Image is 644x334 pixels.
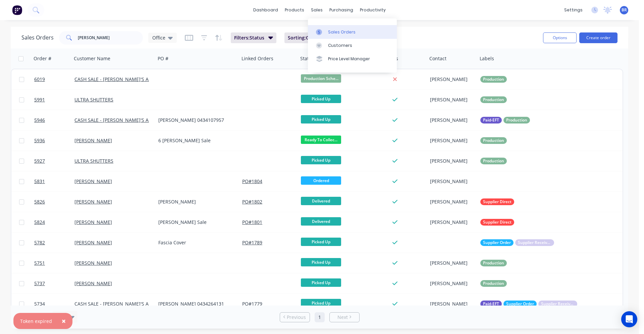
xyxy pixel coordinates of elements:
span: 5936 [34,137,45,144]
a: ULTRA SHUTTERS [74,96,113,103]
div: sales [308,5,326,15]
span: 5946 [34,117,45,123]
div: [PERSON_NAME] [430,117,473,123]
div: [PERSON_NAME] 0434264131 [158,301,233,307]
div: [PERSON_NAME] [430,137,473,144]
input: Search... [78,31,143,45]
span: Production [506,117,527,123]
span: Filters: Status [234,34,264,41]
span: 5751 [34,260,45,266]
a: 5734 [34,294,74,314]
span: 5737 [34,280,45,287]
a: [PERSON_NAME] [74,137,112,144]
a: 5751 [34,253,74,273]
span: Supplier Received [541,301,575,307]
div: Linked Orders [241,55,273,62]
a: Customers [308,39,397,52]
button: PO#1789 [242,239,262,246]
button: Production [480,76,507,83]
button: Production [480,280,507,287]
a: 5737 [34,273,74,294]
span: Previous [287,314,306,321]
button: Production [480,96,507,103]
span: Production Sche... [301,74,341,83]
div: [PERSON_NAME] [430,178,473,185]
a: Page 1 is your current page [315,312,325,322]
img: Factory [12,5,22,15]
a: CASH SALE - [PERSON_NAME]'S ACCOUNT [74,117,168,123]
span: Production [483,76,504,83]
span: 5824 [34,219,45,226]
span: BR [622,7,627,13]
a: [PERSON_NAME] [74,178,112,184]
span: Ordered [301,176,341,185]
a: 5927 [34,151,74,171]
h1: Sales Orders [21,34,54,41]
div: Fascia Cover [158,239,233,246]
button: PO#1801 [242,219,262,226]
a: 5831 [34,171,74,191]
div: purchasing [326,5,357,15]
a: 5946 [34,110,74,130]
span: 5782 [34,239,45,246]
div: Customer Name [74,55,110,62]
span: Picked Up [301,156,341,164]
span: Supplier Order [483,239,511,246]
a: [PERSON_NAME] [74,239,112,246]
div: Order # [34,55,51,62]
div: [PERSON_NAME] [430,76,473,83]
div: 6 [PERSON_NAME] Sale [158,137,233,144]
span: Delivered [301,197,341,205]
div: [PERSON_NAME] [430,301,473,307]
a: [PERSON_NAME] [74,280,112,286]
span: Production [483,96,504,103]
span: Production [483,158,504,164]
span: Office [152,34,165,41]
a: Previous page [280,314,310,321]
span: Ready To Collec... [301,136,341,144]
span: Supplier Direct [483,198,512,205]
div: [PERSON_NAME] [430,96,473,103]
span: 5991 [34,96,45,103]
button: Options [543,32,577,43]
a: [PERSON_NAME] [74,260,112,266]
ul: Pagination [277,312,362,322]
span: Production [483,137,504,144]
div: [PERSON_NAME] [430,280,473,287]
span: Production [483,280,504,287]
span: Supplier Received [518,239,551,246]
a: [PERSON_NAME] [74,219,112,225]
button: Supplier Direct [480,219,514,226]
a: 5782 [34,233,74,253]
div: [PERSON_NAME] [158,198,233,205]
span: × [62,316,66,326]
div: [PERSON_NAME] [430,219,473,226]
button: Create order [579,32,618,43]
div: Contact [429,55,446,62]
div: Token expired [20,318,52,325]
div: Customers [328,43,352,49]
button: PO#1804 [242,178,262,185]
a: ULTRA SHUTTERS [74,158,113,164]
button: PO#1779 [242,301,262,307]
div: Price Level Manager [328,56,370,62]
div: Sales Orders [328,29,356,35]
span: Production [483,260,504,266]
span: Paid-EFT [483,301,499,307]
div: Status [300,55,314,62]
span: Picked Up [301,278,341,287]
a: 5824 [34,212,74,232]
div: [PERSON_NAME] [430,260,473,266]
span: Paid-EFT [483,117,499,123]
button: Close [55,313,72,329]
span: 5826 [34,198,45,205]
span: Delivered [301,217,341,226]
div: productivity [357,5,389,15]
span: 6019 [34,76,45,83]
button: Production [480,137,507,144]
span: Supplier Order [506,301,534,307]
a: 6019 [34,69,74,89]
button: Production [480,158,507,164]
span: 5831 [34,178,45,185]
span: Supplier Direct [483,219,512,226]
